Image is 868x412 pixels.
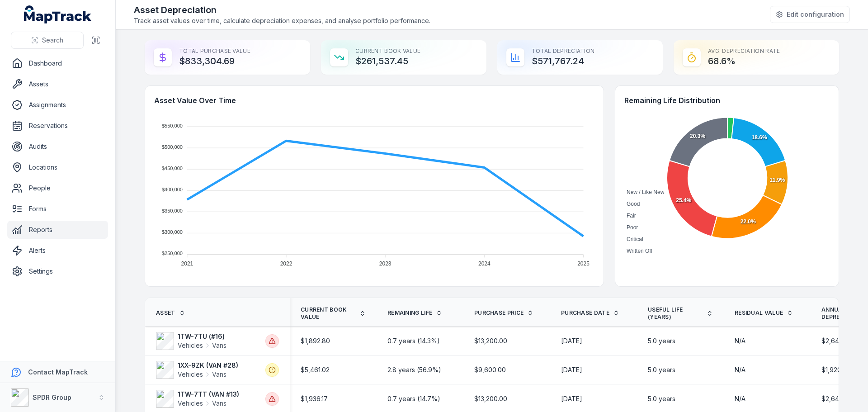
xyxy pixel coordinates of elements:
span: Track asset values over time, calculate depreciation expenses, and analyse portfolio performance. [134,16,430,25]
button: Edit configuration [770,6,850,23]
a: Reservations [7,117,108,135]
span: Good [627,201,640,207]
a: Useful Life (years) [648,306,713,321]
tspan: $250,000 [162,251,183,256]
span: Remaining Life [387,309,432,317]
span: Written Off [627,248,652,254]
span: $1,936.17 [301,394,328,403]
span: 5.0 years [648,365,675,374]
tspan: $300,000 [162,229,183,235]
span: [DATE] [561,365,582,374]
tspan: 2024 [478,260,491,267]
span: Current Book Value [301,306,356,321]
strong: SPDR Group [33,393,71,401]
button: Search [11,32,84,49]
span: 2.8 years ( 56.9% ) [387,365,441,374]
strong: Contact MapTrack [28,368,88,376]
span: $2,640.00 [821,394,853,403]
span: Fair [627,213,636,219]
span: Residual Value [735,309,783,317]
span: Purchase Date [561,309,609,317]
span: [DATE] [561,336,582,346]
tspan: $500,000 [162,144,183,150]
a: Forms [7,200,108,218]
a: Residual Value [735,309,793,317]
a: 1TW-7TT (VAN #13) [178,390,262,399]
h4: Remaining Life Distribution [624,95,830,106]
span: Useful Life (years) [648,306,703,321]
span: Asset [156,309,175,317]
tspan: 2025 [577,260,590,267]
a: 1TW-7TU (#16) [178,332,262,341]
span: $5,461.02 [301,365,330,374]
span: Vehicles [178,341,203,350]
a: Assets [7,75,108,93]
span: Purchase Price [474,309,524,317]
tspan: 2023 [379,260,392,267]
span: Vans [212,370,226,379]
tspan: $550,000 [162,123,183,128]
a: Settings [7,262,108,280]
span: $13,200.00 [474,394,507,403]
span: Vehicles [178,370,203,379]
tspan: 2021 [181,260,193,267]
span: 5.0 years [648,394,675,403]
a: MapTrack [24,5,92,24]
a: Alerts [7,242,108,260]
a: Audits [7,137,108,156]
a: Current Book Value [301,306,366,321]
a: 1XX-9ZK (VAN #28) [178,361,262,370]
span: 5.0 years [648,336,675,346]
a: Purchase Price [474,309,533,317]
tspan: $400,000 [162,187,183,192]
span: $2,640.00 [821,336,853,346]
span: N/A [735,394,745,403]
span: Poor [627,224,638,231]
a: Locations [7,158,108,176]
span: $13,200.00 [474,336,507,346]
a: Assignments [7,96,108,114]
tspan: 2022 [280,260,292,267]
span: N/A [735,365,745,374]
a: Purchase Date [561,309,619,317]
span: Vans [212,341,226,350]
a: Remaining Life [387,309,442,317]
span: $1,920.00 [821,365,851,374]
h2: Asset Depreciation [134,4,430,16]
a: Asset [156,309,185,317]
span: Search [42,36,63,45]
tspan: $350,000 [162,208,183,213]
span: $9,600.00 [474,365,506,374]
a: People [7,179,108,197]
span: $1,892.80 [301,336,330,346]
span: Critical [627,236,643,242]
a: Dashboard [7,54,108,72]
tspan: $450,000 [162,166,183,171]
h4: Asset Value Over Time [154,95,594,106]
span: N/A [735,336,745,346]
span: 0.7 years ( 14.3% ) [387,336,440,346]
span: Vehicles [178,399,203,408]
span: [DATE] [561,394,582,403]
span: Vans [212,399,226,408]
span: New / Like New [627,189,664,195]
a: Reports [7,221,108,239]
span: 0.7 years ( 14.7% ) [387,394,440,403]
